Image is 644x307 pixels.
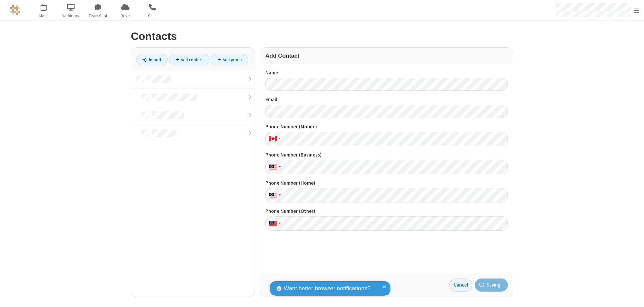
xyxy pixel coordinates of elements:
[113,13,138,19] span: Drive
[265,123,508,131] label: Phone Number (Mobile)
[265,207,508,215] label: Phone Number (Other)
[265,132,283,146] div: Canada: + 1
[265,188,283,202] div: United States: + 1
[86,13,111,19] span: Team Chat
[265,69,508,77] label: Name
[10,5,20,15] img: QA Selenium DO NOT DELETE OR CHANGE
[131,30,513,42] h2: Contacts
[211,54,248,65] a: Add group
[140,13,165,19] span: Calls
[136,54,168,65] a: Import
[475,279,508,292] button: Saving...
[487,281,503,289] span: Saving...
[265,53,508,59] h3: Add Contact
[265,160,283,174] div: United States: + 1
[58,13,84,19] span: Webinars
[265,151,508,159] label: Phone Number (Business)
[265,179,508,187] label: Phone Number (Home)
[169,54,210,65] a: Add contact
[265,216,283,231] div: United States: + 1
[265,96,508,104] label: Email
[449,279,472,292] a: Cancel
[31,13,56,19] span: Meet
[284,284,370,293] span: Want better browser notifications?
